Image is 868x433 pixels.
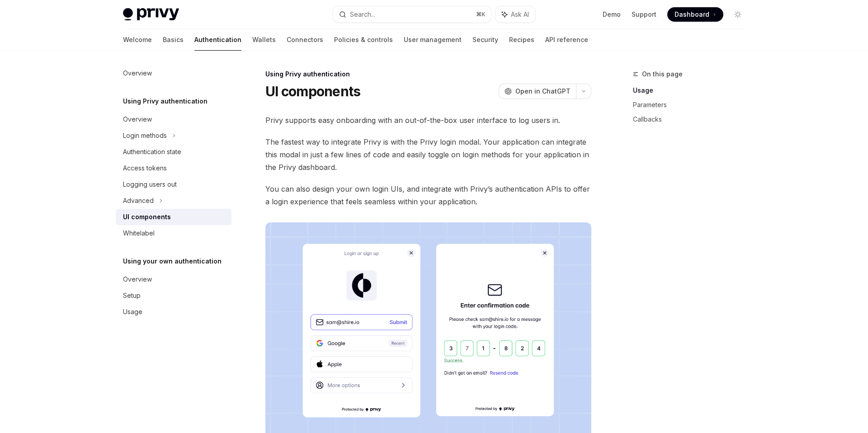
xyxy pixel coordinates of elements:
[123,163,167,174] div: Access tokens
[123,212,171,222] div: UI components
[333,6,491,23] button: Search...⌘K
[123,290,141,301] div: Setup
[123,130,167,141] div: Login methods
[633,83,752,98] a: Usage
[252,29,276,51] a: Wallets
[123,146,181,157] div: Authentication state
[633,98,752,112] a: Parameters
[116,65,231,81] a: Overview
[515,87,571,96] span: Open in ChatGPT
[123,228,155,239] div: Whitelabel
[667,7,723,22] a: Dashboard
[632,10,656,19] a: Support
[287,29,323,51] a: Connectors
[116,176,231,193] a: Logging users out
[334,29,393,51] a: Policies & controls
[123,256,222,267] h5: Using your own authentication
[116,225,231,241] a: Whitelabel
[265,114,591,127] span: Privy supports easy onboarding with an out-of-the-box user interface to log users in.
[123,274,152,285] div: Overview
[116,287,231,304] a: Setup
[123,68,152,79] div: Overview
[404,29,462,51] a: User management
[476,11,486,18] span: ⌘ K
[116,111,231,127] a: Overview
[731,7,745,22] button: Toggle dark mode
[123,306,142,317] div: Usage
[123,8,179,21] img: light logo
[116,209,231,225] a: UI components
[194,29,241,51] a: Authentication
[163,29,184,51] a: Basics
[123,195,154,206] div: Advanced
[603,10,621,19] a: Demo
[123,179,177,190] div: Logging users out
[265,70,591,79] div: Using Privy authentication
[633,112,752,127] a: Callbacks
[495,6,535,23] button: Ask AI
[265,136,591,174] span: The fastest way to integrate Privy is with the Privy login modal. Your application can integrate ...
[545,29,588,51] a: API reference
[472,29,498,51] a: Security
[265,183,591,208] span: You can also design your own login UIs, and integrate with Privy’s authentication APIs to offer a...
[499,84,576,99] button: Open in ChatGPT
[642,69,683,80] span: On this page
[265,83,360,99] h1: UI components
[116,271,231,287] a: Overview
[116,304,231,320] a: Usage
[509,29,534,51] a: Recipes
[350,9,375,20] div: Search...
[511,10,529,19] span: Ask AI
[116,160,231,176] a: Access tokens
[123,96,208,107] h5: Using Privy authentication
[123,29,152,51] a: Welcome
[675,10,709,19] span: Dashboard
[123,114,152,125] div: Overview
[116,144,231,160] a: Authentication state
